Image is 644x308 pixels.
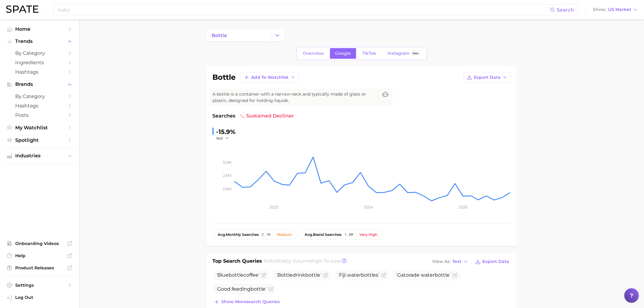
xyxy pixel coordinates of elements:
[215,272,260,278] span: Blue coffee
[15,93,64,99] span: by Category
[5,263,74,272] a: Product Releases
[345,233,353,237] span: 1.0m
[5,58,74,67] a: Ingredients
[270,258,285,264] span: bottle
[240,112,294,120] span: sustained decliner
[15,253,64,258] span: Help
[206,29,271,41] a: bottle
[482,259,509,264] span: Export Data
[364,205,373,209] tspan: 2024
[15,295,69,300] span: Log Out
[15,82,64,87] span: Brands
[413,51,418,56] span: Beta
[15,69,64,75] span: Hashtags
[5,293,74,303] a: Log out. Currently logged in with e-mail lauren.alexander@emersongroup.com.
[270,205,278,209] tspan: 2023
[381,273,386,278] button: Flag as miscategorized or irrelevant
[335,51,351,56] span: Google
[474,257,511,266] button: Export Data
[5,48,74,58] a: by Category
[311,258,341,264] span: high to low
[15,265,64,271] span: Product Releases
[277,233,292,237] div: Medium
[5,123,74,132] a: My Watchlist
[229,272,243,278] span: bottle
[557,7,574,13] span: Search
[298,48,329,59] a: Overview
[299,229,383,240] button: avg.brand searches1.0mVery high
[216,136,223,141] span: YoY
[305,232,313,237] abbr: average
[15,39,64,44] span: Trends
[15,137,64,143] span: Spotlight
[382,48,425,59] a: InstagramBeta
[337,272,380,278] span: Fiji water s
[395,272,451,278] span: Gatorade water
[212,298,281,306] button: Show moresearch queries
[271,29,284,41] button: Change Category
[15,112,64,118] span: Posts
[330,48,356,59] a: Google
[264,257,341,266] h2: for by Volume
[5,67,74,77] a: Hashtags
[5,151,74,160] button: Industries
[262,233,270,237] span: 2.1m
[459,205,467,209] tspan: 2025
[463,72,511,82] button: Export Data
[240,114,245,118] img: sustained decliner
[212,91,378,104] span: A bottle is a container with a narrow neck and typically made of glass or plastic, designed for h...
[223,160,231,165] tspan: 3.0m
[323,273,328,278] button: Flag as miscategorized or irrelevant
[432,260,450,263] span: View As
[608,8,631,11] span: US Market
[218,232,226,237] abbr: average
[240,72,299,82] button: Add to Watchlist
[15,153,64,159] span: Industries
[216,136,229,141] button: YoY
[212,229,297,240] button: avg.monthly searches2.1mMedium
[359,233,377,237] div: Very high
[5,251,74,260] a: Help
[591,6,639,14] button: ShowUS Market
[361,272,376,278] span: bottle
[15,26,64,32] span: Home
[5,110,74,120] a: Posts
[5,37,74,46] button: Trends
[15,50,64,56] span: by Category
[250,286,265,292] span: bottle
[15,282,64,288] span: Settings
[474,75,501,80] span: Export Data
[357,48,381,59] a: TikTok
[5,239,74,248] a: Onboarding Videos
[277,272,292,278] span: Bottle
[216,127,236,137] div: -15.9%
[453,273,457,278] button: Flag as miscategorized or irrelevant
[5,92,74,101] a: by Category
[212,33,227,38] span: bottle
[303,51,324,56] span: Overview
[215,286,267,292] span: Good feeding
[362,51,376,56] span: TikTok
[593,8,606,11] span: Show
[5,135,74,145] a: Spotlight
[5,80,74,89] button: Brands
[452,260,461,263] span: Text
[6,5,38,13] img: SPATE
[275,272,322,278] span: drink
[218,233,259,237] span: monthly searches
[57,5,550,15] input: Search here for a brand, industry, or ingredient
[387,51,410,56] span: Instagram
[212,257,262,266] h1: Top Search Queries
[221,299,280,304] span: Show more search queries
[5,281,74,290] a: Settings
[5,24,74,34] a: Home
[305,272,320,278] span: bottle
[268,287,273,292] button: Flag as miscategorized or irrelevant
[5,101,74,110] a: Hashtags
[261,273,266,278] button: Flag as miscategorized or irrelevant
[15,103,64,109] span: Hashtags
[251,75,289,80] span: Add to Watchlist
[15,125,64,131] span: My Watchlist
[223,187,231,191] tspan: 2.0m
[435,272,450,278] span: bottle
